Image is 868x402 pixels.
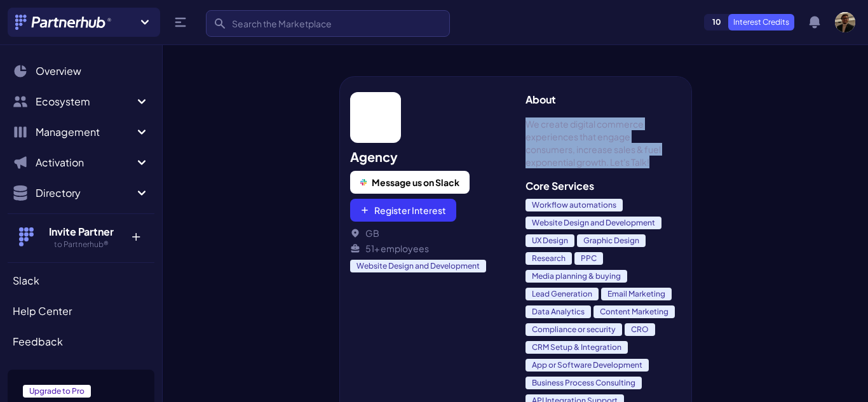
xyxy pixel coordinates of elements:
button: Management [8,119,154,145]
h4: Invite Partner [40,224,122,239]
span: Directory [36,185,134,201]
span: Research [526,252,572,265]
button: Register Interest [350,199,456,222]
span: Feedback [13,334,63,349]
span: Compliance or security [526,323,622,336]
img: Profile Picture [350,92,401,143]
h2: Agency [350,148,506,166]
a: Overview [8,58,154,84]
span: Lead Generation [526,288,599,300]
span: Slack [13,273,39,288]
span: Website Design and Development [526,217,661,229]
span: Overview [36,64,81,79]
img: user photo [835,12,855,32]
input: Search the Marketplace [206,10,450,37]
p: Interest Credits [728,14,794,30]
span: Message us on Slack [372,176,459,189]
span: We create digital commerce experiences that engage consumers, increase sales & fuel exponential g... [526,117,681,168]
img: Partnerhub® Logo [15,15,112,30]
span: Help Center [13,304,72,319]
span: Upgrade to Pro [23,385,91,398]
button: Invite Partner to Partnerhub® + [8,213,154,260]
span: PPC [574,252,603,265]
button: Directory [8,180,154,206]
span: Website Design and Development [350,260,486,272]
a: Feedback [8,329,154,354]
span: Activation [36,155,134,170]
span: 10 [705,15,729,30]
h5: to Partnerhub® [40,239,122,250]
span: Media planning & buying [526,270,627,283]
span: CRO [625,323,655,336]
span: Management [36,124,134,140]
a: 10Interest Credits [704,14,794,30]
h3: About [526,92,681,107]
span: Graphic Design [577,234,646,247]
li: GB [350,227,506,239]
a: Help Center [8,298,154,324]
a: Slack [8,268,154,293]
button: Message us on Slack [350,171,470,194]
li: 51+ employees [350,242,506,255]
button: Activation [8,150,154,175]
span: Data Analytics [526,305,591,318]
span: Ecosystem [36,94,134,109]
span: App or Software Development [526,359,649,372]
p: + [122,224,149,245]
span: Workflow automations [526,199,623,211]
span: UX Design [526,234,574,247]
span: CRM Setup & Integration [526,341,628,354]
span: Content Marketing [593,305,675,318]
button: Ecosystem [8,89,154,114]
span: Business Process Consulting [526,377,642,389]
h3: Core Services [526,178,681,194]
span: Email Marketing [601,288,672,300]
